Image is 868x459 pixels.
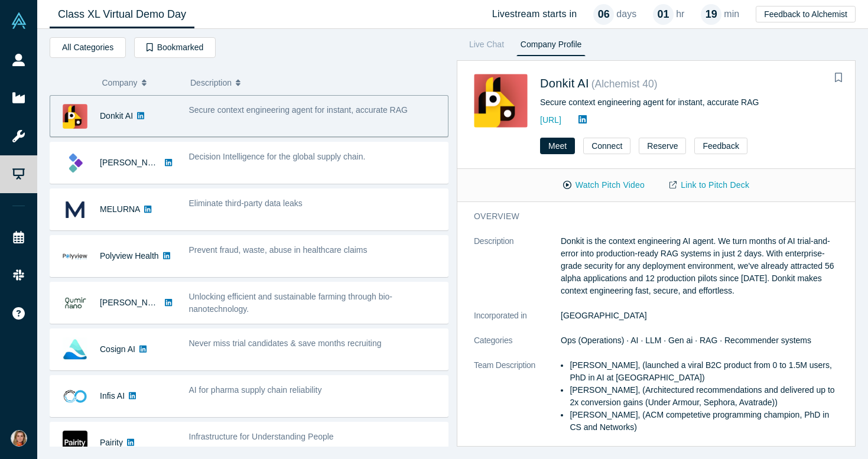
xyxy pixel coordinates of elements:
[63,337,87,362] img: Cosign AI's Logo
[616,7,636,21] p: days
[100,251,159,261] a: Polyview Health
[189,385,322,395] span: AI for pharma supply chain reliability
[189,292,393,314] span: Unlocking efficient and sustainable farming through bio-nanotechnology.
[591,78,658,90] small: ( Alchemist 40 )
[63,384,87,409] img: Infis AI's Logo
[657,175,762,196] a: Link to Pitch Deck
[102,70,138,95] span: Company
[756,6,856,22] button: Feedback to Alchemist
[63,244,87,269] img: Polyview Health's Logo
[50,37,126,58] button: All Categories
[11,430,27,447] img: Gulin Yilmaz's Account
[100,438,123,447] a: Pairity
[63,291,87,315] img: Qumir Nano's Logo
[676,7,684,21] p: hr
[134,37,216,58] button: Bookmarked
[474,74,528,128] img: Donkit AI's Logo
[830,70,847,86] button: Bookmark
[474,310,561,334] dt: Incorporated in
[102,70,178,95] button: Company
[190,70,232,95] span: Description
[570,384,838,409] li: [PERSON_NAME], (Architectured recommendations and delivered up to 2x conversion gains (Under Armo...
[551,175,657,196] button: Watch Pitch Video
[189,152,366,161] span: Decision Intelligence for the global supply chain.
[100,111,133,121] a: Donkit AI
[100,204,140,214] a: MELURNA
[100,298,168,307] a: [PERSON_NAME]
[100,344,135,354] a: Cosign AI
[11,12,27,29] img: Alchemist Vault Logo
[540,77,589,90] a: Donkit AI
[639,138,686,154] button: Reserve
[63,151,87,175] img: Kimaru AI's Logo
[100,158,168,167] a: [PERSON_NAME]
[474,359,561,446] dt: Team Description
[701,4,721,25] div: 19
[474,210,822,223] h3: overview
[474,334,561,359] dt: Categories
[50,1,194,28] a: Class XL Virtual Demo Day
[465,37,508,56] a: Live Chat
[561,235,838,297] p: Donkit is the context engineering AI agent. We turn months of AI trial-and-error into production-...
[189,432,334,441] span: Infrastructure for Understanding People
[561,336,811,345] span: Ops (Operations) · AI · LLM · Gen ai · RAG · Recommender systems
[583,138,630,154] button: Connect
[63,104,87,129] img: Donkit AI's Logo
[561,310,838,322] dd: [GEOGRAPHIC_DATA]
[189,338,382,348] span: Never miss trial candidates & save months recruiting
[694,138,747,154] button: Feedback
[516,37,586,56] a: Company Profile
[189,245,368,255] span: Prevent fraud, waste, abuse in healthcare claims
[540,138,575,154] button: Meet
[492,8,577,19] h4: Livestream starts in
[474,235,561,310] dt: Description
[570,359,838,384] li: [PERSON_NAME], (launched a viral B2C product from 0 to 1.5M users, PhD in AI at [GEOGRAPHIC_DATA])
[63,431,87,455] img: Pairity's Logo
[653,4,674,25] div: 01
[100,391,125,401] a: Infis AI
[189,198,303,208] span: Eliminate third-party data leaks
[570,409,838,434] li: [PERSON_NAME], (ACM competetive programming champion, PhD in CS and Networks)
[540,115,561,125] a: [URL]
[593,4,614,25] div: 06
[540,96,838,109] div: Secure context engineering agent for instant, accurate RAG
[63,197,87,222] img: MELURNA's Logo
[724,7,739,21] p: min
[190,70,440,95] button: Description
[189,105,408,115] span: Secure context engineering agent for instant, accurate RAG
